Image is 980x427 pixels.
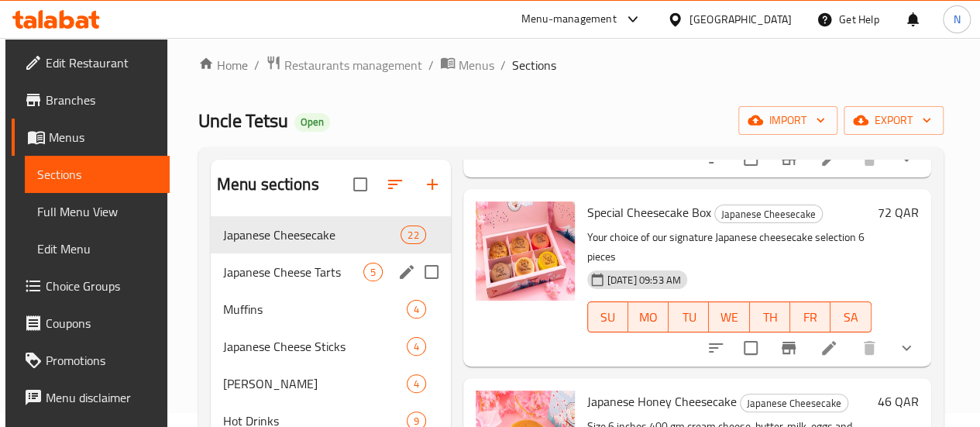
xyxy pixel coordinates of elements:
span: Select to update [734,332,767,364]
li: / [254,56,260,74]
div: Madeleine [223,374,407,393]
a: Sections [25,156,169,193]
span: [DATE] 09:53 AM [601,273,687,288]
div: [GEOGRAPHIC_DATA] [689,11,792,28]
span: Menu disclaimer [46,388,156,407]
button: Add section [414,166,451,203]
a: Menus [12,119,169,156]
button: FR [790,301,830,332]
span: 5 [364,265,382,280]
span: Menus [459,56,494,74]
button: TU [669,301,709,332]
button: export [844,106,944,135]
span: Edit Restaurant [46,53,156,72]
div: Japanese Cheesecake [740,394,848,412]
h2: Menu sections [217,173,319,196]
div: Muffins4 [211,291,451,328]
a: Edit Restaurant [12,44,169,81]
div: items [407,300,426,319]
li: / [428,56,434,74]
span: Select all sections [344,168,377,201]
span: import [751,111,825,130]
div: items [401,226,425,244]
div: Japanese Cheesecake22 [211,216,451,253]
a: Edit menu item [820,339,838,357]
svg: Show Choices [897,339,916,357]
div: Open [294,113,330,132]
span: 4 [407,339,425,354]
span: Select to update [734,143,767,175]
button: SU [587,301,628,332]
a: Edit menu item [820,150,838,168]
span: FR [796,306,824,329]
button: show more [888,140,925,177]
button: MO [628,301,669,332]
div: Menu-management [521,10,617,29]
span: TH [756,306,784,329]
button: TH [750,301,790,332]
span: Japanese Honey Cheesecake [587,390,737,413]
button: edit [395,260,418,284]
span: Muffins [223,300,407,319]
span: Japanese Cheesecake [223,226,401,244]
span: Uncle Tetsu [198,103,288,138]
span: WE [715,306,743,329]
div: items [407,337,426,356]
span: Branches [46,91,156,109]
span: Coupons [46,314,156,332]
button: Branch-specific-item [770,140,807,177]
a: Branches [12,81,169,119]
button: delete [851,329,888,367]
span: Restaurants management [284,56,422,74]
span: Menus [49,128,156,146]
span: export [856,111,931,130]
button: import [738,106,837,135]
span: Japanese Cheese Sticks [223,337,407,356]
h6: 72 QAR [878,201,919,223]
span: [PERSON_NAME] [223,374,407,393]
span: SU [594,306,622,329]
div: Japanese Cheesecake [714,205,823,223]
a: Edit Menu [25,230,169,267]
span: Full Menu View [37,202,156,221]
button: sort-choices [697,140,734,177]
p: Your choice of our signature Japanese cheesecake selection 6 pieces [587,228,872,267]
a: Home [198,56,248,74]
span: Japanese Cheesecake [741,394,848,412]
span: 22 [401,228,425,243]
span: Promotions [46,351,156,370]
button: Branch-specific-item [770,329,807,367]
a: Coupons [12,305,169,342]
img: Special Cheesecake Box [476,201,575,301]
button: show more [888,329,925,367]
h6: 46 QAR [878,391,919,412]
span: Sort sections [377,166,414,203]
a: Menu disclaimer [12,379,169,416]
a: Restaurants management [266,55,422,75]
div: Japanese Cheese Tarts5edit [211,253,451,291]
span: 4 [407,302,425,317]
nav: breadcrumb [198,55,944,75]
button: SA [830,301,871,332]
div: items [363,263,383,281]
button: WE [709,301,749,332]
a: Menus [440,55,494,75]
span: 4 [407,377,425,391]
span: Sections [37,165,156,184]
span: N [953,11,960,28]
button: sort-choices [697,329,734,367]
span: Japanese Cheese Tarts [223,263,363,281]
span: TU [675,306,703,329]
svg: Show Choices [897,150,916,168]
span: Choice Groups [46,277,156,295]
button: delete [851,140,888,177]
span: Japanese Cheesecake [715,205,822,223]
a: Promotions [12,342,169,379]
div: Japanese Cheese Sticks4 [211,328,451,365]
a: Full Menu View [25,193,169,230]
div: items [407,374,426,393]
